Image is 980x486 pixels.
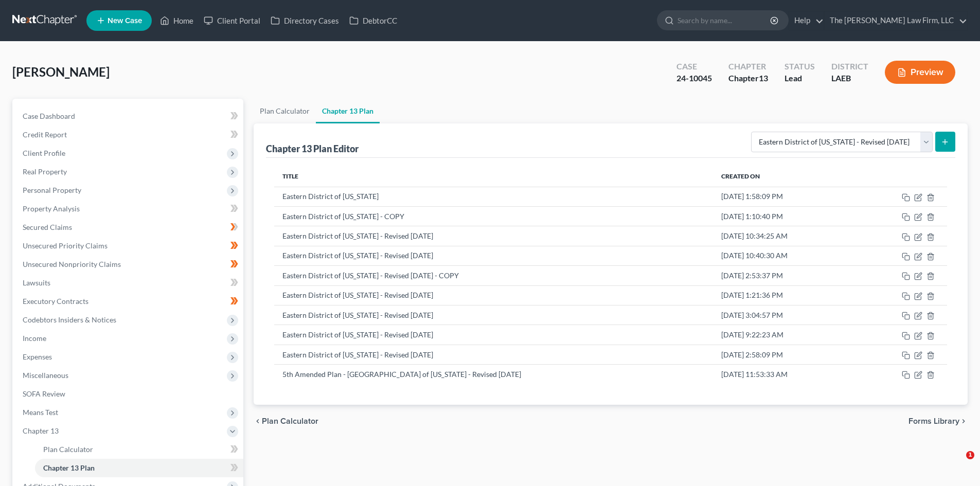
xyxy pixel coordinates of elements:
[254,417,262,425] i: chevron_left
[713,345,856,364] td: [DATE] 2:58:09 PM
[678,11,772,30] input: Search by name...
[266,142,359,155] div: Chapter 13 Plan Editor
[966,451,974,459] span: 1
[274,206,712,226] td: Eastern District of [US_STATE] - COPY
[23,315,116,324] span: Codebtors Insiders & Notices
[43,463,95,472] span: Chapter 13 Plan
[274,345,712,364] td: Eastern District of [US_STATE] - Revised [DATE]
[23,334,46,343] span: Income
[713,285,856,305] td: [DATE] 1:21:36 PM
[14,125,243,144] a: Credit Report
[23,167,67,176] span: Real Property
[713,305,856,325] td: [DATE] 3:04:57 PM
[831,61,868,73] div: District
[23,260,121,268] span: Unsecured Nonpriority Claims
[43,445,93,454] span: Plan Calculator
[254,417,318,425] button: chevron_left Plan Calculator
[825,11,967,30] a: The [PERSON_NAME] Law Firm, LLC
[23,112,75,120] span: Case Dashboard
[274,325,712,345] td: Eastern District of [US_STATE] - Revised [DATE]
[713,187,856,206] td: [DATE] 1:58:09 PM
[35,459,243,477] a: Chapter 13 Plan
[23,241,108,250] span: Unsecured Priority Claims
[728,61,768,73] div: Chapter
[676,61,712,73] div: Case
[789,11,824,30] a: Help
[14,292,243,311] a: Executory Contracts
[12,64,110,79] span: [PERSON_NAME]
[908,417,959,425] span: Forms Library
[676,73,712,84] div: 24-10045
[713,325,856,345] td: [DATE] 9:22:23 AM
[23,352,52,361] span: Expenses
[274,305,712,325] td: Eastern District of [US_STATE] - Revised [DATE]
[23,426,59,435] span: Chapter 13
[274,365,712,384] td: 5th Amended Plan - [GEOGRAPHIC_DATA] of [US_STATE] - Revised [DATE]
[713,166,856,187] th: Created On
[23,297,88,305] span: Executory Contracts
[155,11,199,30] a: Home
[274,266,712,285] td: Eastern District of [US_STATE] - Revised [DATE] - COPY
[945,451,970,476] iframe: Intercom live chat
[23,149,65,157] span: Client Profile
[713,365,856,384] td: [DATE] 11:53:33 AM
[316,99,380,123] a: Chapter 13 Plan
[108,17,142,25] span: New Case
[14,237,243,255] a: Unsecured Priority Claims
[274,285,712,305] td: Eastern District of [US_STATE] - Revised [DATE]
[23,204,80,213] span: Property Analysis
[14,255,243,274] a: Unsecured Nonpriority Claims
[23,223,72,231] span: Secured Claims
[23,186,81,194] span: Personal Property
[713,246,856,265] td: [DATE] 10:40:30 AM
[759,73,768,83] span: 13
[274,187,712,206] td: Eastern District of [US_STATE]
[23,278,50,287] span: Lawsuits
[265,11,344,30] a: Directory Cases
[885,61,955,84] button: Preview
[14,274,243,292] a: Lawsuits
[14,218,243,237] a: Secured Claims
[831,73,868,84] div: LAEB
[728,73,768,84] div: Chapter
[713,226,856,246] td: [DATE] 10:34:25 AM
[23,371,68,380] span: Miscellaneous
[274,226,712,246] td: Eastern District of [US_STATE] - Revised [DATE]
[23,389,65,398] span: SOFA Review
[959,417,968,425] i: chevron_right
[262,417,318,425] span: Plan Calculator
[199,11,265,30] a: Client Portal
[274,246,712,265] td: Eastern District of [US_STATE] - Revised [DATE]
[14,200,243,218] a: Property Analysis
[23,130,67,139] span: Credit Report
[713,206,856,226] td: [DATE] 1:10:40 PM
[274,166,712,187] th: Title
[14,107,243,125] a: Case Dashboard
[908,417,968,425] button: Forms Library chevron_right
[23,408,58,417] span: Means Test
[785,73,815,84] div: Lead
[344,11,402,30] a: DebtorCC
[35,440,243,459] a: Plan Calculator
[713,266,856,285] td: [DATE] 2:53:37 PM
[14,385,243,403] a: SOFA Review
[254,99,316,123] a: Plan Calculator
[785,61,815,73] div: Status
